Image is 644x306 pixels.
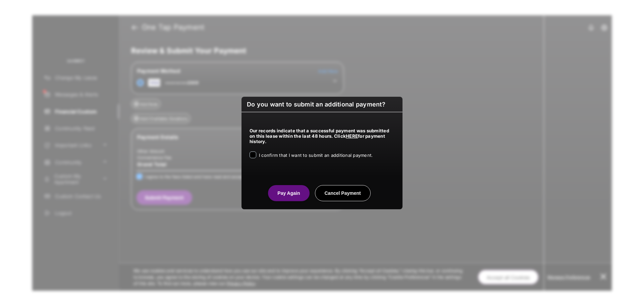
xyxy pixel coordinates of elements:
[250,128,394,144] h5: Our records indicate that a successful payment was submitted on this lease within the last 48 hou...
[259,152,373,158] span: I confirm that I want to submit an additional payment.
[315,185,371,201] button: Cancel Payment
[241,97,402,112] h6: Do you want to submit an additional payment?
[346,133,358,139] a: HERE
[268,185,309,201] button: Pay Again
